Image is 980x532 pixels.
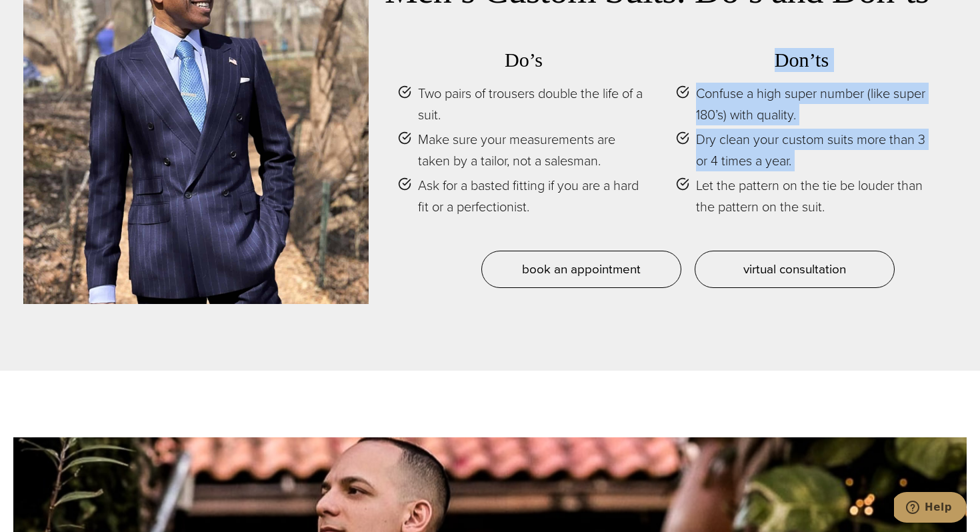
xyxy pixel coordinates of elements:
span: Dry clean your custom suits more than 3 or 4 times a year. [696,129,927,171]
span: Confuse a high super number (like super 180’s) with quality. [696,83,927,125]
h3: Do’s [398,48,649,72]
iframe: Opens a widget where you can chat to one of our agents [894,492,967,525]
a: virtual consultation [695,251,895,288]
span: Two pairs of trousers double the life of a suit. [418,83,649,125]
h3: Don’ts [676,48,927,72]
span: virtual consultation [743,259,846,279]
span: Ask for a basted fitting if you are a hard fit or a perfectionist. [418,175,649,217]
span: Make sure your measurements are taken by a tailor, not a salesman. [418,129,649,171]
span: Let the pattern on the tie be louder than the pattern on the suit. [696,175,927,217]
span: book an appointment [522,259,641,279]
a: book an appointment [481,251,681,288]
